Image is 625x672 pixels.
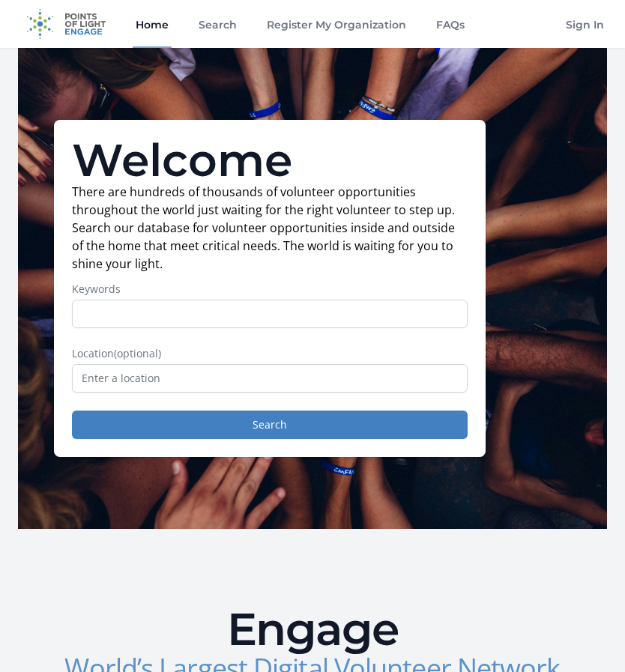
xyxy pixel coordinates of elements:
[72,411,468,439] button: Search
[72,183,468,273] p: There are hundreds of thousands of volunteer opportunities throughout the world just waiting for ...
[72,364,468,393] input: Enter a location
[61,607,564,652] h2: Engage
[72,346,468,361] label: Location
[114,346,161,360] span: (optional)
[72,282,468,297] label: Keywords
[72,138,468,183] h1: Welcome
